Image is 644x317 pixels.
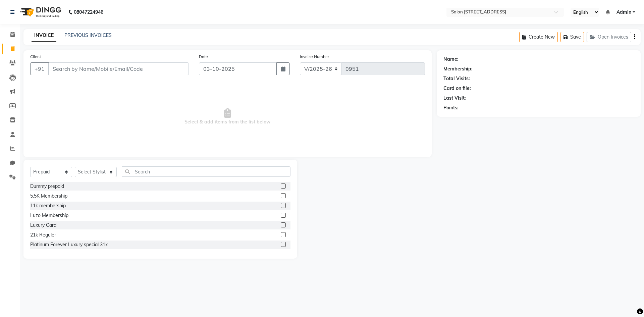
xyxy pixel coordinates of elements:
button: Create New [519,32,558,42]
button: +91 [30,62,49,75]
div: Membership: [443,65,473,72]
div: Luzo Membership [30,212,68,219]
label: Date [199,54,208,60]
div: Dummy prepaid [30,183,64,190]
b: 08047224946 [74,3,103,21]
div: 11k membership [30,202,66,209]
div: 21k Reguler [30,231,56,239]
a: INVOICE [32,30,56,42]
input: Search by Name/Mobile/Email/Code [48,62,189,75]
div: Platinum Forever Luxury special 31k [30,241,108,248]
img: logo [17,3,63,21]
div: Luxury Card [30,222,56,229]
div: Total Visits: [443,75,470,82]
div: Name: [443,56,459,63]
div: 5.5K Membership [30,193,67,200]
div: Points: [443,104,459,111]
label: Invoice Number [300,54,329,60]
div: Last Visit: [443,95,466,102]
span: Admin [616,9,631,16]
a: PREVIOUS INVOICES [64,32,112,38]
span: Select & add items from the list below [30,83,425,150]
input: Search [122,166,290,177]
button: Open Invoices [587,32,631,42]
button: Save [560,32,584,42]
div: Card on file: [443,85,471,92]
label: Client [30,54,41,60]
